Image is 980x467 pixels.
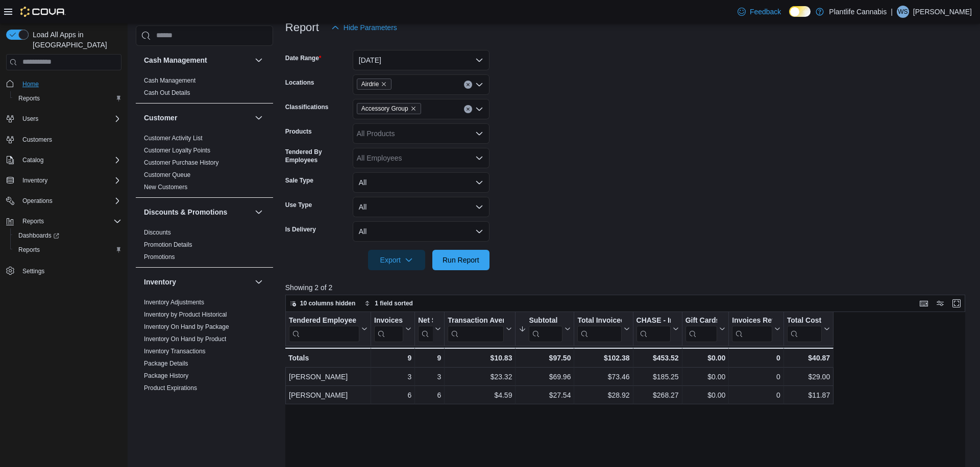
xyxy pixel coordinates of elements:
[136,296,273,435] div: Inventory
[144,323,229,330] a: Inventory On Hand by Package
[374,250,419,270] span: Export
[787,371,830,383] div: $29.00
[357,79,392,90] span: Airdrie
[732,316,780,342] button: Invoices Ref
[144,171,190,179] span: Customer Queue
[285,201,312,209] label: Use Type
[18,215,121,227] span: Reports
[18,133,121,146] span: Customers
[519,371,571,383] div: $69.96
[375,299,413,307] span: 1 field sorted
[144,323,229,331] span: Inventory On Hand by Package
[285,176,313,185] label: Sale Type
[432,250,489,270] button: Run Report
[144,207,227,217] h3: Discounts & Promotions
[891,6,893,18] p: |
[144,134,203,142] span: Customer Activity List
[289,316,359,325] div: Tendered Employee
[685,371,725,383] div: $0.00
[144,171,190,178] a: Customer Queue
[144,76,195,85] span: Cash Management
[288,352,367,364] div: Totals
[6,72,121,305] nav: Complex example
[144,207,251,217] button: Discounts & Promotions
[636,389,678,401] div: $268.27
[750,7,781,17] span: Feedback
[18,113,42,125] button: Users
[144,113,251,123] button: Customer
[475,105,483,113] button: Open list of options
[289,389,367,401] div: [PERSON_NAME]
[636,316,678,342] button: CHASE - Integrated
[18,174,52,187] button: Inventory
[22,136,52,144] span: Customers
[10,243,126,257] button: Reports
[361,79,379,89] span: Airdrie
[18,78,43,90] a: Home
[144,89,190,97] span: Cash Out Details
[285,127,312,136] label: Products
[144,89,190,96] a: Cash Out Details
[732,371,780,383] div: 0
[14,244,44,256] a: Reports
[2,153,126,167] button: Catalog
[2,263,126,278] button: Settings
[950,297,963,309] button: Enter fullscreen
[144,299,204,306] a: Inventory Adjustments
[353,221,489,242] button: All
[475,129,483,138] button: Open list of options
[144,310,227,319] span: Inventory by Product Historical
[636,316,670,342] div: CHASE - Integrated
[144,384,197,392] span: Product Expirations
[285,148,349,164] label: Tendered By Employees
[360,297,417,309] button: 1 field sorted
[144,348,206,355] a: Inventory Transactions
[475,81,483,89] button: Open list of options
[285,225,316,233] label: Is Delivery
[685,389,725,401] div: $0.00
[144,146,210,154] span: Customer Loyalty Points
[361,103,408,114] span: Accessory Group
[418,316,433,325] div: Net Sold
[253,206,265,218] button: Discounts & Promotions
[14,244,121,256] span: Reports
[144,277,251,287] button: Inventory
[144,253,175,261] a: Promotions
[14,92,44,105] a: Reports
[289,371,367,383] div: [PERSON_NAME]
[285,282,972,293] p: Showing 2 of 2
[418,352,441,364] div: 9
[787,316,822,325] div: Total Cost
[285,79,314,87] label: Locations
[18,246,40,254] span: Reports
[18,195,57,207] button: Operations
[898,6,908,18] span: WS
[144,372,188,379] a: Package History
[519,352,571,364] div: $97.50
[144,159,219,166] a: Customer Purchase History
[577,316,621,325] div: Total Invoiced
[144,335,226,343] a: Inventory On Hand by Product
[2,173,126,188] button: Inventory
[732,352,780,364] div: 0
[353,50,489,70] button: [DATE]
[448,352,512,364] div: $10.83
[289,316,359,342] div: Tendered Employee
[636,316,670,325] div: CHASE - Integrated
[353,197,489,217] button: All
[2,214,126,228] button: Reports
[2,76,126,91] button: Home
[22,217,44,225] span: Reports
[253,112,265,124] button: Customer
[577,316,629,342] button: Total Invoiced
[300,299,356,307] span: 10 columns hidden
[136,132,273,197] div: Customer
[529,316,562,325] div: Subtotal
[374,316,403,342] div: Invoices Sold
[519,389,571,401] div: $27.54
[733,2,785,22] a: Feedback
[289,316,367,342] button: Tendered Employee
[475,154,483,162] button: Open list of options
[14,92,121,105] span: Reports
[14,229,121,242] span: Dashboards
